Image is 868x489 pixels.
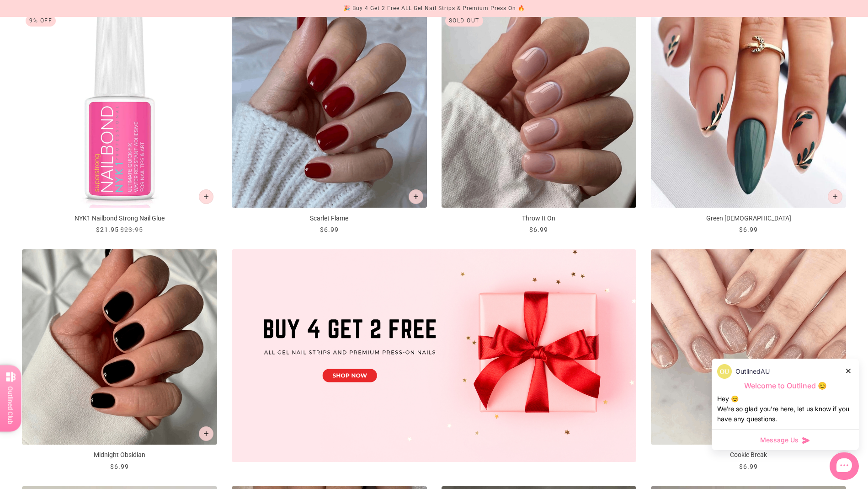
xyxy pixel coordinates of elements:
[760,435,799,445] span: Message Us
[22,12,217,235] a: NYK1 Nailbond Strong Nail Glue
[199,426,213,441] button: Add to cart
[26,15,56,27] div: 9% Off
[199,189,213,204] button: Add to cart
[442,214,637,223] p: Throw It On
[651,249,846,472] a: Cookie Break
[529,226,548,233] span: $6.99
[22,450,217,460] p: Midnight Obsidian
[651,12,846,235] a: Green Zen
[739,463,758,470] span: $6.99
[442,12,637,235] a: Throw It On
[735,366,770,376] p: OutlinedAU
[232,214,427,223] p: Scarlet Flame
[232,12,427,235] a: Scarlet Flame
[442,12,637,208] img: Throw It On-Press on Manicure-Outlined
[409,189,423,204] button: Add to cart
[232,12,427,208] img: Scarlet Flame-Press on Manicure-Outlined
[22,249,217,472] a: Midnight Obsidian
[110,463,129,470] span: $6.99
[343,4,525,13] div: 🎉 Buy 4 Get 2 Free ALL Gel Nail Strips & Premium Press On 🔥
[22,214,217,223] p: NYK1 Nailbond Strong Nail Glue
[651,450,846,460] p: Cookie Break
[320,226,339,233] span: $6.99
[717,381,853,391] p: Welcome to Outlined 😊
[22,249,217,445] img: Midnight Obsidian-Press on Manicure-Outlined
[651,214,846,223] p: Green [DEMOGRAPHIC_DATA]
[96,226,119,233] span: $21.95
[717,394,853,424] div: Hey 😊 We‘re so glad you’re here, let us know if you have any questions.
[120,226,143,233] span: $23.95
[828,189,842,204] button: Add to cart
[739,226,758,233] span: $6.99
[445,15,483,27] div: Sold out
[717,364,732,379] img: data:image/png;base64,iVBORw0KGgoAAAANSUhEUgAAACQAAAAkCAYAAADhAJiYAAAC40lEQVR4AexVPWgUQRT+dvf2Nns...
